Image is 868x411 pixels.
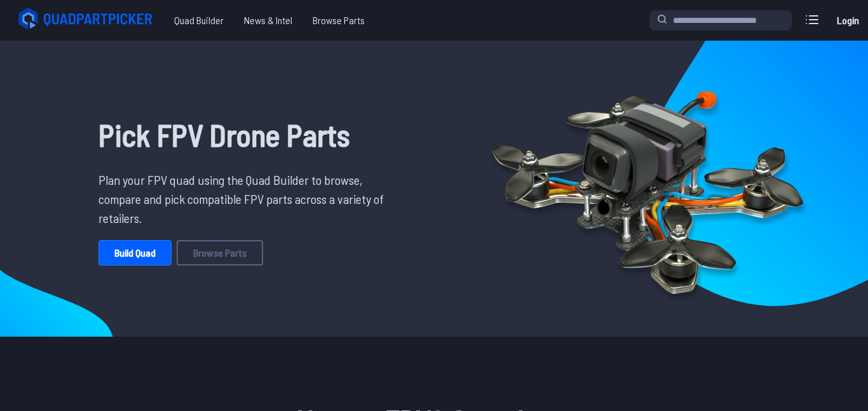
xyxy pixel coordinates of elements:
p: Plan your FPV quad using the Quad Builder to browse, compare and pick compatible FPV parts across... [98,170,393,227]
img: Quadcopter [465,62,831,316]
a: Build Quad [98,240,172,266]
h1: Pick FPV Drone Parts [98,112,393,158]
a: Login [832,8,863,33]
a: Browse Parts [177,240,263,266]
a: Browse Parts [302,8,375,33]
a: News & Intel [234,8,302,33]
a: Quad Builder [164,8,234,33]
